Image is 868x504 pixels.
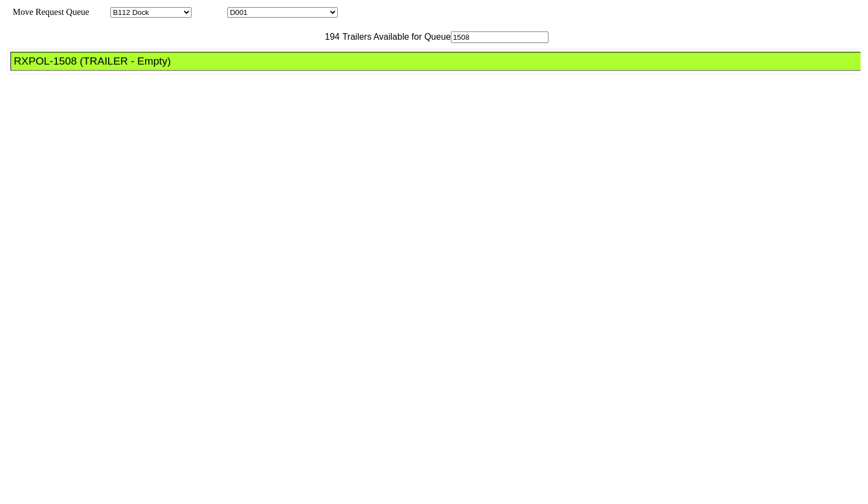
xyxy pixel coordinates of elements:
[194,7,225,17] span: Location
[340,32,451,41] span: Trailers Available for Queue
[7,7,89,17] span: Move Request Queue
[319,32,340,41] span: 194
[91,7,108,17] span: Area
[14,55,867,67] div: RXPOL-1508 (TRAILER - Empty)
[451,31,549,43] input: Filter Available Trailers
